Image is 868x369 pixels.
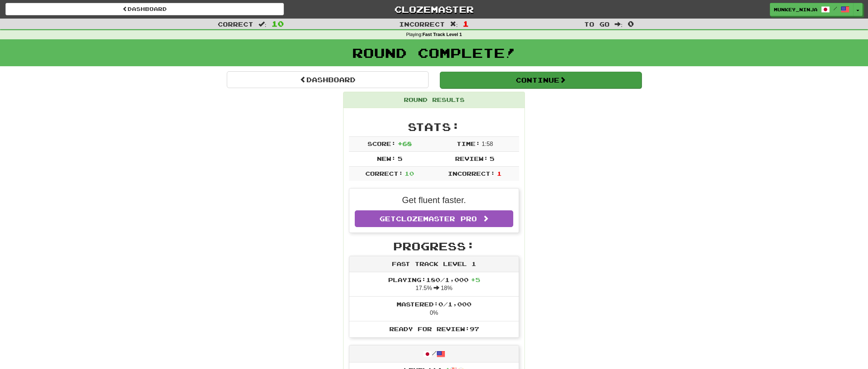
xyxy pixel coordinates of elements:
[450,21,458,27] span: :
[397,301,471,307] span: Mastered: 0 / 1,000
[218,20,253,28] span: Correct
[258,21,266,27] span: :
[398,155,402,162] span: 5
[349,272,519,297] li: 17.5% 18%
[398,140,412,147] span: + 68
[422,32,462,37] strong: Fast Track Level 1
[497,170,502,177] span: 1
[774,6,817,13] span: munkey_ninja
[343,92,525,108] div: Round Results
[615,21,623,27] span: :
[355,210,513,227] a: GetClozemaster Pro
[355,194,513,206] p: Get fluent faster.
[628,19,634,28] span: 0
[448,170,495,177] span: Incorrect:
[3,45,865,60] h1: Round Complete!
[349,240,519,252] h2: Progress:
[457,140,480,147] span: Time:
[490,155,494,162] span: 5
[399,20,445,28] span: Incorrect
[295,3,573,16] a: Clozemaster
[349,256,519,272] div: Fast Track Level 1
[389,325,479,332] span: Ready for Review: 97
[584,20,610,28] span: To go
[388,276,480,283] span: Playing: 180 / 1,000
[440,72,642,88] button: Continue
[833,6,837,11] span: /
[365,170,403,177] span: Correct:
[396,215,477,223] span: Clozemaster Pro
[227,71,429,88] a: Dashboard
[455,155,488,162] span: Review:
[349,296,519,321] li: 0%
[463,19,469,28] span: 1
[367,140,396,147] span: Score:
[471,276,480,283] span: + 5
[349,121,519,133] h2: Stats:
[770,3,853,16] a: munkey_ninja /
[5,3,284,15] a: Dashboard
[377,155,396,162] span: New:
[272,19,284,28] span: 10
[405,170,414,177] span: 10
[482,141,493,147] span: 1 : 58
[349,345,519,362] div: /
